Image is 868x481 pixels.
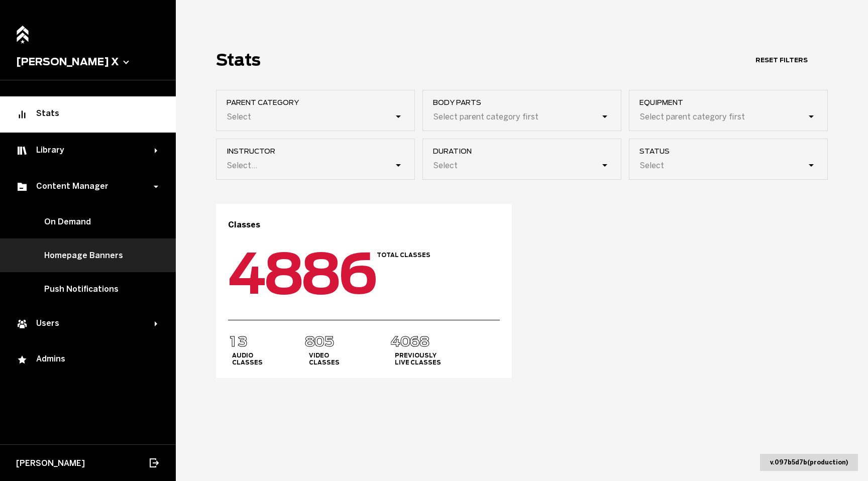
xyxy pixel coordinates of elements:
div: Select [433,161,458,170]
a: Home [14,20,32,42]
span: 4 [226,240,268,307]
span: 8 [263,240,305,307]
h4: Audio Classes [232,352,263,366]
div: Select... [227,161,257,170]
div: Stats [16,108,160,121]
div: Content Manager [16,181,155,193]
span: 5 [323,333,335,350]
button: Reset Filters [735,51,828,69]
div: Select [639,161,664,170]
span: 6 [337,240,380,307]
span: duration [433,147,621,155]
span: Equipment [639,98,827,106]
h3: Classes [228,220,500,229]
div: Library [16,145,155,157]
h1: Stats [216,50,261,70]
h4: Total Classes [377,252,430,259]
span: 4 [390,333,401,350]
span: 1 [228,333,239,350]
span: 0 [400,333,411,350]
div: Select [227,112,251,122]
div: Users [16,318,155,330]
span: instructor [227,147,414,155]
div: v. 097b5d7b ( production ) [760,454,858,471]
span: 6 [409,333,420,350]
span: [PERSON_NAME] [16,458,85,468]
button: Log out [143,452,165,474]
span: 0 [314,333,325,350]
span: 8 [300,240,343,307]
span: 3 [237,333,248,350]
button: [PERSON_NAME] X [16,56,160,68]
span: Parent Category [227,98,414,106]
span: Body parts [433,98,621,106]
h4: Video Classes [309,352,340,366]
span: Status [639,147,827,155]
span: 8 [419,333,430,350]
span: 8 [304,333,315,350]
div: Admins [16,354,160,366]
h4: Previously Live Classes [395,352,441,366]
